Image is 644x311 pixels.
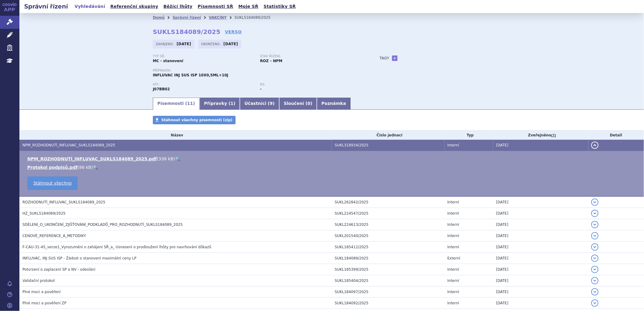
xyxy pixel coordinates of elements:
td: [DATE] [493,140,588,151]
button: detail [591,277,599,284]
a: Sloučení (0) [279,98,317,110]
td: [DATE] [493,286,588,298]
a: Vyhledávání [73,2,107,11]
th: Detail [588,131,644,140]
a: Domů [153,15,165,20]
button: detail [591,210,599,217]
span: Zahájeno: [156,42,175,46]
td: SUKL318934/2025 [332,140,444,151]
td: [DATE] [493,242,588,253]
th: Název [19,131,332,140]
button: detail [591,243,599,251]
td: SUKL184092/2025 [332,298,444,309]
a: Protokol podpisů.pdf [27,165,78,170]
a: Přípravky (1) [200,98,240,110]
strong: SUKLS184089/2025 [153,28,220,35]
li: SUKLS184089/2025 [235,13,279,22]
span: 1 [230,101,233,106]
h3: Tagy [380,55,389,62]
a: NPM_ROZHODNUTÍ_INFLUVAC_SUKLS184089_2025.pdf [27,156,157,161]
td: SUKL185399/2025 [332,264,444,275]
button: detail [591,288,599,296]
span: INFLUVAC INJ SUS ISP 10X0,5ML+10J [153,73,228,77]
button: detail [591,221,599,228]
button: detail [591,232,599,239]
a: Písemnosti (11) [153,98,200,110]
span: Interní [448,143,459,147]
td: [DATE] [493,275,588,286]
strong: [DATE] [177,42,191,46]
span: F-CAU-31-45_verze1_Vyrozumění o zahájení SŘ_a_ Usnesení o prodloužení lhůty pro navrhování důkazů [22,245,211,249]
td: SUKL185412/2025 [332,242,444,253]
td: [DATE] [493,219,588,230]
span: Interní [448,200,459,204]
span: Externí [448,256,460,260]
span: Interní [448,267,459,272]
a: 🔍 [175,156,180,161]
td: [DATE] [493,264,588,275]
span: Ukončeno: [201,42,222,46]
span: 11 [187,101,193,106]
span: Plné moci a pověření [22,290,61,294]
strong: - [260,87,262,91]
button: detail [591,299,599,307]
strong: MC - stanovení [153,59,183,63]
span: Interní [448,234,459,238]
p: Stav řízení: [260,55,361,58]
a: Statistiky SŘ [262,2,297,11]
h2: Správní řízení [19,2,73,11]
p: Typ SŘ: [153,55,254,58]
span: Potvrzení o zaplacení SP a NV - odeslání [22,267,95,272]
span: 86 kB [79,165,91,170]
span: INFLUVAC, INJ SUS ISP - Žádost o stanovení maximální ceny LP [22,256,136,260]
span: Interní [448,301,459,305]
p: RS: [260,83,361,86]
a: Moje SŘ [236,2,260,11]
td: SUKL185404/2025 [332,275,444,286]
strong: CHŘIPKA, INAKTIVOVANÁ VAKCÍNA, ŠTĚPENÝ VIRUS NEBO POVRCHOVÝ ANTIGEN [153,87,170,91]
a: 🔍 [93,165,98,170]
strong: ROZ – NPM [260,59,282,63]
p: ATC: [153,83,254,86]
a: Poznámka [317,98,351,110]
span: SDĚLENÍ_O_UKONČENÍ_ZJIŠŤOVÁNÍ_PODKLADŮ_PRO_ROZHODNUTÍ_SUKLS184089_2025 [22,222,183,227]
button: detail [591,266,599,273]
th: Zveřejněno [493,131,588,140]
td: SUKL262842/2025 [332,196,444,208]
th: Číslo jednací [332,131,444,140]
p: Přípravek: [153,69,367,72]
span: Interní [448,290,459,294]
a: Běžící lhůty [162,2,194,11]
a: Stáhnout všechno [27,176,78,190]
span: 9 [270,101,273,106]
li: ( ) [27,164,638,170]
abbr: (?) [551,133,556,138]
a: Účastníci (9) [240,98,279,110]
td: [DATE] [493,196,588,208]
td: SUKL224613/2025 [332,219,444,230]
span: Plné moci a pověření ZP [22,301,66,305]
span: HZ_SUKLS184089/2025 [22,211,65,216]
a: Stáhnout všechny písemnosti (zip) [153,116,236,124]
li: ( ) [27,156,638,162]
td: [DATE] [493,230,588,242]
span: 0 [307,101,310,106]
span: Interní [448,279,459,283]
span: Stáhnout všechny písemnosti (zip) [161,118,233,122]
a: + [392,55,397,61]
button: detail [591,255,599,262]
td: SUKL224547/2025 [332,208,444,219]
span: NPM_ROZHODNUTÍ_INFLUVAC_SUKLS184089_2025 [22,143,115,147]
a: VAKCÍNY [209,15,227,20]
td: SUKL201540/2025 [332,230,444,242]
a: Referenční skupiny [109,2,160,11]
span: Interní [448,222,459,227]
span: Interní [448,245,459,249]
button: detail [591,199,599,206]
span: 338 kB [159,156,173,161]
span: Interní [448,211,459,216]
th: Typ [444,131,493,140]
span: ROZHODNUTÍ_INFLUVAC_SUKLS184089_2025 [22,200,105,204]
td: SUKL184097/2025 [332,286,444,298]
strong: [DATE] [223,42,238,46]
